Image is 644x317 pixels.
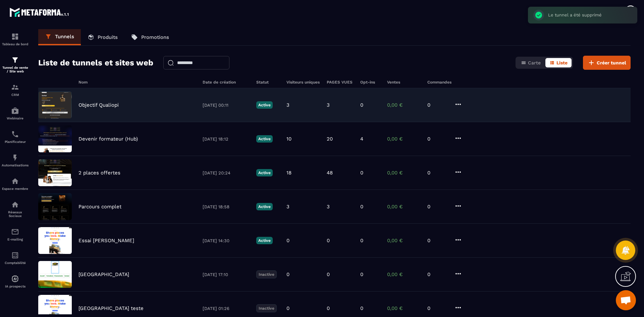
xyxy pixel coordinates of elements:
p: 4 [360,136,363,142]
h2: Liste de tunnels et sites web [38,56,153,69]
p: Active [256,135,273,143]
p: Active [256,169,273,176]
img: image [38,193,72,220]
p: 48 [327,170,333,176]
p: Tableau de bord [2,42,29,46]
img: image [38,227,72,254]
p: 0,00 € [387,204,421,210]
p: 0 [327,305,330,311]
button: Créer tunnel [583,56,631,70]
p: 0,00 € [387,102,421,108]
p: 0 [286,271,289,277]
a: social-networksocial-networkRéseaux Sociaux [2,196,29,223]
p: [GEOGRAPHIC_DATA] [78,271,129,277]
h6: Date de création [203,80,250,85]
img: formation [11,33,19,41]
img: logo [9,6,70,18]
h6: PAGES VUES [327,80,354,85]
p: 2 places offertes [78,170,120,176]
p: Active [256,101,273,109]
button: Liste [545,58,572,67]
p: 3 [327,204,330,210]
img: image [38,261,72,288]
p: 0 [427,305,447,311]
p: Planificateur [2,140,29,144]
p: [DATE] 17:10 [203,272,250,277]
p: 0,00 € [387,170,421,176]
p: [DATE] 18:58 [203,204,250,209]
p: 0 [427,170,447,176]
p: E-mailing [2,237,29,241]
p: CRM [2,93,29,97]
p: Réseaux Sociaux [2,210,29,218]
a: Produits [81,29,124,45]
button: Carte [517,58,545,67]
p: 0 [427,237,447,244]
span: Créer tunnel [597,59,626,66]
p: Inactive [256,304,277,312]
p: 0 [427,204,447,210]
p: [DATE] 18:12 [203,137,250,142]
p: 0 [327,271,330,277]
p: 0 [360,271,363,277]
p: [DATE] 00:11 [203,103,250,108]
p: 0 [286,305,289,311]
p: 0 [360,237,363,244]
a: Promotions [124,29,176,45]
img: formation [11,83,19,91]
p: 0 [427,102,447,108]
span: Carte [528,60,541,65]
p: Active [256,203,273,210]
p: Tunnels [55,34,74,40]
p: 0,00 € [387,305,421,311]
img: automations [11,275,19,283]
p: [GEOGRAPHIC_DATA] teste [78,305,144,311]
a: automationsautomationsWebinaire [2,102,29,125]
h6: Statut [256,80,280,85]
p: Produits [98,34,118,40]
p: [DATE] 14:30 [203,238,250,243]
a: Tunnels [38,29,81,45]
p: 0,00 € [387,271,421,277]
p: Parcours complet [78,204,121,210]
p: 0 [360,102,363,108]
h6: Commandes [427,80,451,85]
a: formationformationTableau de bord [2,28,29,51]
img: email [11,228,19,236]
a: formationformationTunnel de vente / Site web [2,51,29,78]
p: Inactive [256,270,277,278]
p: 20 [327,136,333,142]
p: Essai [PERSON_NAME] [78,237,134,244]
p: [DATE] 01:26 [203,306,250,311]
p: 10 [286,136,291,142]
a: schedulerschedulerPlanificateur [2,125,29,149]
p: Devenir formateur (Hub) [78,136,138,142]
p: Promotions [141,34,169,40]
p: Comptabilité [2,261,29,265]
p: 0 [360,170,363,176]
p: 0,00 € [387,136,421,142]
p: 3 [286,102,289,108]
p: IA prospects [2,284,29,288]
img: scheduler [11,130,19,138]
img: accountant [11,251,19,259]
p: 0 [286,237,289,244]
h6: Visiteurs uniques [286,80,320,85]
p: Webinaire [2,116,29,120]
p: 3 [286,204,289,210]
a: automationsautomationsEspace membre [2,172,29,196]
p: Active [256,237,273,244]
a: emailemailE-mailing [2,223,29,246]
img: social-network [11,201,19,209]
p: 3 [327,102,330,108]
p: Espace membre [2,187,29,191]
img: formation [11,56,19,64]
span: Liste [556,60,568,65]
h6: Nom [78,80,196,85]
img: image [38,92,72,118]
img: automations [11,154,19,162]
p: 0 [360,305,363,311]
h6: Opt-ins [360,80,380,85]
img: automations [11,107,19,115]
h6: Ventes [387,80,421,85]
